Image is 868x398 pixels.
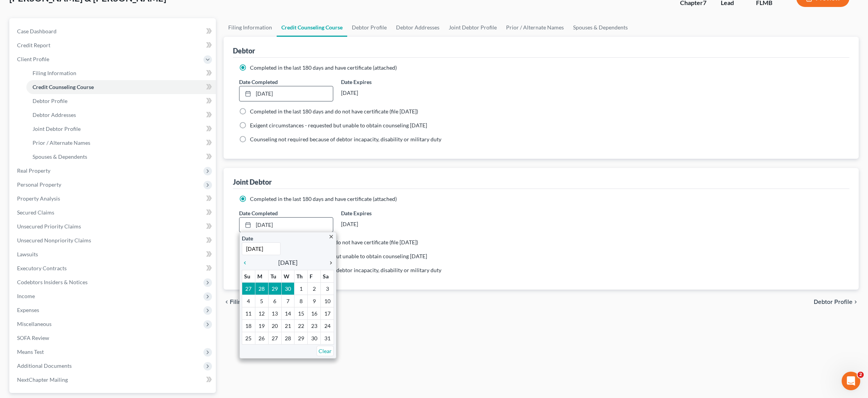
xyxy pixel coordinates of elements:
[250,267,441,273] span: Counseling not required because of debtor incapacity, disability or military duty
[281,283,294,295] td: 30
[308,283,321,295] td: 2
[11,38,216,52] a: Credit Report
[391,18,444,37] a: Debtor Addresses
[230,299,278,305] span: Filing Information
[255,295,268,307] td: 5
[224,299,230,305] i: chevron_left
[294,295,308,307] td: 8
[347,18,391,37] a: Debtor Profile
[239,209,278,217] label: Date Completed
[233,46,255,55] div: Debtor
[17,42,50,48] span: Credit Report
[277,18,347,37] a: Credit Counseling Course
[17,376,68,383] span: NextChapter Mailing
[308,332,321,345] td: 30
[324,258,334,267] a: chevron_right
[33,125,81,132] span: Joint Debtor Profile
[224,18,277,37] a: Filing Information
[250,196,397,202] span: Completed in the last 180 days and have certificate (attached)
[268,295,281,307] td: 6
[814,299,852,305] span: Debtor Profile
[17,209,54,216] span: Secured Claims
[242,258,252,267] a: chevron_left
[242,270,255,283] th: Su
[308,270,321,283] th: F
[341,86,435,100] div: [DATE]
[341,217,435,231] div: [DATE]
[17,181,61,188] span: Personal Property
[17,362,72,369] span: Additional Documents
[255,332,268,345] td: 26
[341,78,435,86] label: Date Expires
[268,270,281,283] th: Tu
[268,332,281,345] td: 27
[308,307,321,320] td: 16
[281,270,294,283] th: W
[17,279,88,285] span: Codebtors Insiders & Notices
[250,108,418,115] span: Completed in the last 180 days and do not have certificate (file [DATE])
[26,80,216,94] a: Credit Counseling Course
[278,258,298,267] span: [DATE]
[33,70,76,76] span: Filing Information
[33,112,76,118] span: Debtor Addresses
[444,18,501,37] a: Joint Debtor Profile
[250,136,441,142] span: Counseling not required because of debtor incapacity, disability or military duty
[17,167,50,174] span: Real Property
[11,233,216,247] a: Unsecured Nonpriority Claims
[11,192,216,206] a: Property Analysis
[341,209,435,217] label: Date Expires
[233,177,272,187] div: Joint Debtor
[11,220,216,233] a: Unsecured Priority Claims
[281,320,294,332] td: 21
[242,234,253,242] label: Date
[17,223,81,230] span: Unsecured Priority Claims
[26,94,216,108] a: Debtor Profile
[328,234,334,240] i: close
[842,372,860,390] iframe: Intercom live chat
[814,299,859,305] button: Debtor Profile chevron_right
[852,299,859,305] i: chevron_right
[294,283,308,295] td: 1
[224,299,278,305] button: chevron_left Filing Information
[324,260,334,266] i: chevron_right
[26,136,216,150] a: Prior / Alternate Names
[294,332,308,345] td: 29
[308,295,321,307] td: 9
[239,86,333,101] a: [DATE]
[17,237,91,244] span: Unsecured Nonpriority Claims
[11,24,216,38] a: Case Dashboard
[17,195,60,202] span: Property Analysis
[317,346,334,356] a: Clear
[321,283,334,295] td: 3
[321,307,334,320] td: 17
[11,206,216,220] a: Secured Claims
[242,295,255,307] td: 4
[242,332,255,345] td: 25
[255,320,268,332] td: 19
[255,283,268,295] td: 28
[26,108,216,122] a: Debtor Addresses
[17,307,39,313] span: Expenses
[17,293,35,299] span: Income
[11,373,216,387] a: NextChapter Mailing
[242,242,281,255] input: 1/1/2013
[33,139,90,146] span: Prior / Alternate Names
[242,260,252,266] i: chevron_left
[255,307,268,320] td: 12
[281,332,294,345] td: 28
[321,320,334,332] td: 24
[26,66,216,80] a: Filing Information
[250,122,427,129] span: Exigent circumstances - requested but unable to obtain counseling [DATE]
[321,270,334,283] th: Sa
[242,283,255,295] td: 27
[17,56,49,62] span: Client Profile
[294,307,308,320] td: 15
[250,253,427,259] span: Exigent circumstances - requested but unable to obtain counseling [DATE]
[26,122,216,136] a: Joint Debtor Profile
[321,295,334,307] td: 10
[281,307,294,320] td: 14
[239,218,333,232] a: [DATE]
[328,232,334,241] a: close
[17,321,52,327] span: Miscellaneous
[33,153,87,160] span: Spouses & Dependents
